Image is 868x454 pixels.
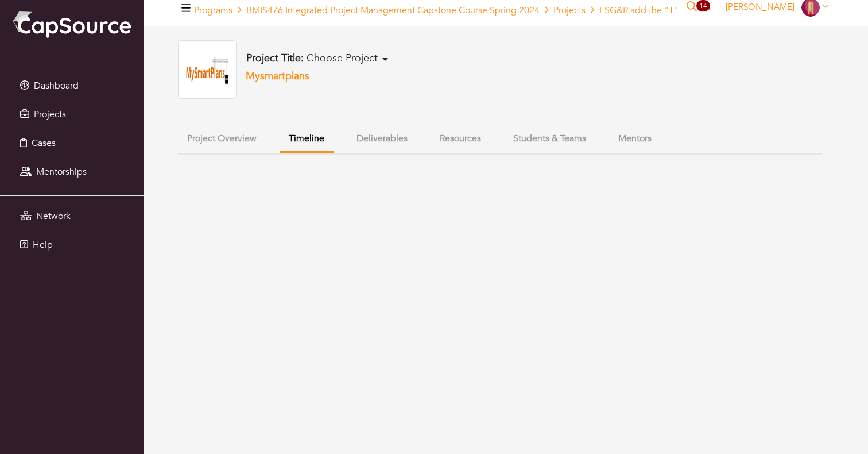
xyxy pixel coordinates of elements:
a: BMIS476 Integrated Project Management Capstone Course Spring 2024 [246,4,540,17]
a: Dashboard [3,74,141,97]
button: Project Overview [178,126,266,151]
span: Choose Project [307,51,378,66]
button: Deliverables [347,126,417,151]
a: Projects [553,4,586,17]
a: Help [3,233,141,256]
span: Projects [34,108,66,121]
a: Projects [3,103,141,126]
span: ESG&R add the "T" [599,4,679,17]
b: Project Title: [246,51,304,66]
button: Students & Teams [504,126,595,151]
img: cap_logo.png [11,9,132,39]
a: Mysmartplans [246,69,309,83]
span: Mentorships [36,166,87,178]
button: Resources [431,126,490,151]
button: Timeline [280,126,334,153]
button: Project Title: Choose Project [243,52,392,66]
a: Cases [3,132,141,155]
img: MSP_newlogo_RGB%20archive.jpg [178,40,237,99]
span: [PERSON_NAME] [726,1,795,13]
span: Network [36,210,71,222]
span: Cases [32,137,56,149]
a: Network [3,205,141,228]
a: Mentorships [3,160,141,183]
a: 14 [702,1,711,14]
span: Dashboard [34,79,79,92]
a: Programs [194,4,232,17]
span: Help [33,238,53,251]
a: [PERSON_NAME] [720,1,834,13]
button: Mentors [609,126,661,151]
